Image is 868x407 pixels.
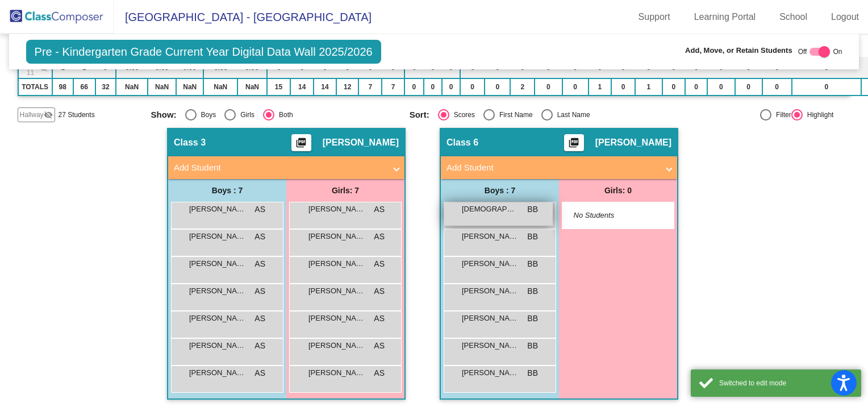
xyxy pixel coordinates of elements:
div: Boys : 7 [168,179,286,202]
span: AS [374,313,385,325]
td: 0 [535,78,562,95]
span: BB [527,231,538,243]
span: [PERSON_NAME] [308,231,365,242]
td: 0 [404,78,424,95]
span: AS [254,340,265,352]
span: [PERSON_NAME] [189,258,246,269]
span: Class 3 [174,137,206,148]
td: 0 [485,78,510,95]
td: 66 [73,78,95,95]
span: [PERSON_NAME] [323,137,399,148]
span: [PERSON_NAME] [308,258,365,269]
mat-expansion-panel-header: Add Student [168,156,404,179]
td: 0 [442,78,460,95]
td: 14 [290,78,314,95]
div: Highlight [803,110,834,120]
td: NaN [176,78,203,95]
td: 0 [460,78,485,95]
td: 0 [735,78,762,95]
span: [PERSON_NAME] [462,367,519,379]
span: [PERSON_NAME] [189,285,246,297]
td: 0 [662,78,685,95]
a: Logout [822,8,868,26]
a: School [770,8,816,26]
span: BB [527,340,538,352]
button: Print Students Details [564,134,584,151]
div: Scores [449,110,475,120]
div: Boys : 7 [441,179,559,202]
td: 32 [95,78,116,95]
button: Print Students Details [291,134,311,151]
div: Both [274,110,293,120]
mat-panel-title: Add Student [174,161,385,175]
div: Switched to edit mode [719,378,853,388]
span: AS [374,258,385,270]
div: Filter [771,110,791,120]
span: Show: [151,110,177,120]
span: BB [527,367,538,379]
span: [PERSON_NAME] [189,231,246,242]
td: 98 [52,78,73,95]
td: 7 [382,78,404,95]
td: 0 [707,78,735,95]
span: Class 6 [446,137,478,148]
span: BB [527,204,538,215]
td: NaN [237,78,266,95]
span: [PERSON_NAME] [462,231,519,242]
td: NaN [116,78,148,95]
td: 1 [589,78,611,95]
mat-panel-title: Add Student [446,161,658,175]
span: [GEOGRAPHIC_DATA] - [GEOGRAPHIC_DATA] [114,8,372,26]
span: [PERSON_NAME] [189,313,246,324]
a: Learning Portal [685,8,765,26]
td: 15 [267,78,291,95]
span: On [833,47,842,57]
td: 14 [314,78,336,95]
td: 2 [510,78,535,95]
span: AS [374,204,385,215]
span: [PERSON_NAME] [189,340,246,351]
span: [PERSON_NAME] [308,204,365,215]
mat-radio-group: Select an option [410,109,660,121]
span: [PERSON_NAME] [595,137,671,148]
span: [DEMOGRAPHIC_DATA] [PERSON_NAME] [462,204,519,215]
td: 0 [762,78,792,95]
td: 0 [685,78,707,95]
div: Boys [197,110,216,120]
td: 0 [424,78,443,95]
span: Off [798,47,807,57]
span: BB [527,258,538,270]
span: [PERSON_NAME] [462,258,519,269]
td: 0 [562,78,589,95]
span: No Students [574,210,645,221]
span: Add, Move, or Retain Students [685,45,792,56]
span: AS [254,367,265,379]
div: Girls [236,110,254,120]
div: Girls: 7 [286,179,404,202]
mat-icon: visibility_off [44,110,53,119]
mat-expansion-panel-header: Add Student [441,156,677,179]
span: AS [254,231,265,243]
span: BB [527,313,538,325]
mat-icon: picture_as_pdf [294,137,308,153]
span: AS [254,204,265,215]
div: Last Name [553,110,590,120]
span: [PERSON_NAME] [308,340,365,351]
span: [PERSON_NAME] [462,285,519,297]
span: AS [254,313,265,325]
td: 0 [792,78,861,95]
span: Pre - Kindergarten Grade Current Year Digital Data Wall 2025/2026 [26,40,381,64]
td: 7 [358,78,382,95]
span: AS [254,258,265,270]
span: [PERSON_NAME] [189,204,246,215]
div: First Name [495,110,533,120]
span: [PERSON_NAME] [462,340,519,351]
span: AS [254,285,265,297]
td: TOTALS [18,78,52,95]
span: [PERSON_NAME] [308,285,365,297]
td: NaN [148,78,176,95]
span: [PERSON_NAME] [308,367,365,379]
span: BB [527,285,538,297]
span: AS [374,285,385,297]
a: Support [629,8,679,26]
